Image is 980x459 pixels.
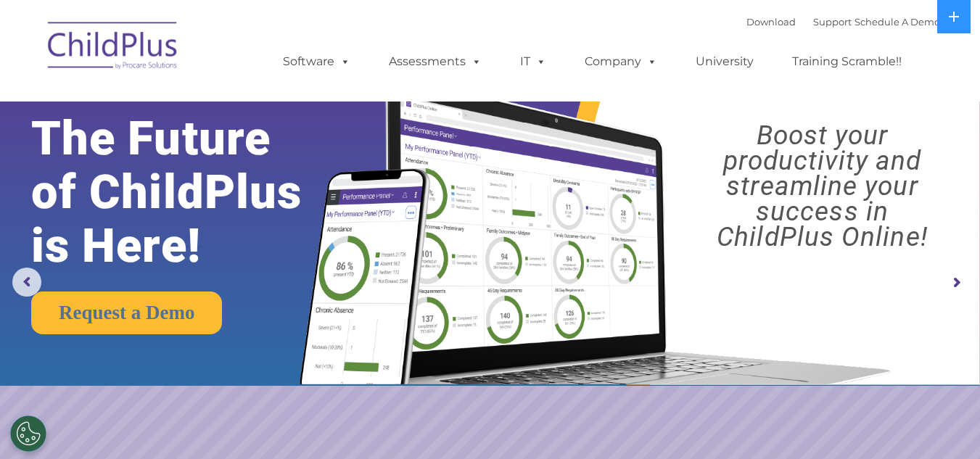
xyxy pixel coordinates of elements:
[677,123,968,249] rs-layer: Boost your productivity and streamline your success in ChildPlus Online!
[268,47,365,76] a: Software
[31,291,222,334] a: Request a Demo
[746,16,940,28] font: |
[681,47,768,76] a: University
[746,16,796,28] a: Download
[778,47,916,76] a: Training Scramble!!
[855,16,940,28] a: Schedule A Demo
[813,16,852,28] a: Support
[202,96,246,107] span: Last name
[506,47,561,76] a: IT
[10,415,46,452] button: Cookies Settings
[570,47,672,76] a: Company
[31,112,344,273] rs-layer: The Future of ChildPlus is Here!
[374,47,496,76] a: Assessments
[202,155,263,166] span: Phone number
[41,12,186,84] img: ChildPlus by Procare Solutions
